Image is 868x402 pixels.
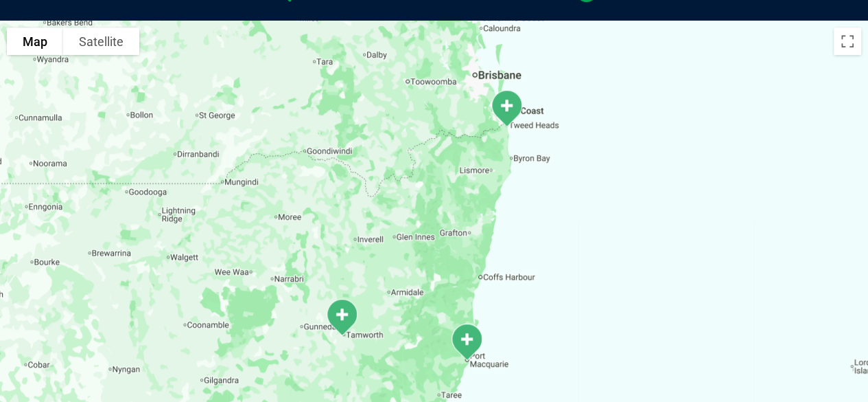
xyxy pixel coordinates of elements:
[841,63,855,76] button: Search
[834,27,861,55] button: Toggle fullscreen view
[63,27,139,55] button: Show satellite imagery
[444,317,489,366] div: Port Macquarie
[319,293,364,342] div: South Tamworth
[7,27,63,55] button: Show street map
[484,84,529,133] div: Tweed Heads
